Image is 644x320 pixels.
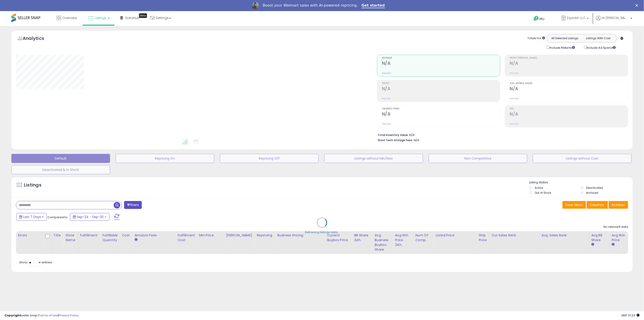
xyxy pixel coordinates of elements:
small: Prev: N/A [510,97,519,100]
button: Listings With Cost [582,35,615,41]
button: Listings without Cost [533,154,632,163]
a: Overview [53,11,80,25]
div: Boost your Walmart sales with AI-powered repricing. [263,3,358,8]
span: Hi [PERSON_NAME] [602,16,629,20]
span: Revenue [382,57,500,59]
span: Help [539,17,545,21]
b: Short Term Storage Fees: [378,138,413,142]
li: N/A [378,132,625,137]
h2: N/A [382,86,500,92]
span: Overview [62,16,77,20]
span: Ezpickin LLC [567,16,586,20]
div: Include Ad Spend [581,45,623,50]
button: All Selected Listings [548,35,582,41]
div: Include Returns [543,45,581,50]
button: Deactivated & In Stock [11,165,110,174]
span: DataHub [125,16,139,20]
div: Totals For [527,36,545,41]
span: Profit [PERSON_NAME] [510,57,628,59]
a: DataHub [117,11,143,25]
small: Prev: N/A [510,123,519,125]
div: Close [635,4,640,7]
small: Prev: N/A [382,72,391,75]
h5: Analytics [23,35,53,43]
h2: N/A [382,61,500,67]
button: Repricing Off [220,154,319,163]
small: Prev: N/A [382,97,391,100]
span: N/A [414,138,419,142]
div: Retrieving listings data.. [305,230,339,235]
img: Profile image for Adrian [252,2,259,9]
span: Avg. Buybox Share [510,82,628,85]
span: ROI [510,108,628,110]
h2: N/A [510,86,628,92]
div: Tooltip anchor [139,13,147,18]
a: Listings [84,11,113,25]
a: Hi [PERSON_NAME] [596,16,632,26]
button: Non Competitive [429,154,527,163]
small: Prev: N/A [382,123,391,125]
a: Help [530,12,554,26]
h2: N/A [382,112,500,118]
button: Listings without Min/Max [324,154,423,163]
b: Total Inventory Value: [378,133,409,137]
a: Ezpickin LLC [558,11,592,26]
i: Get Help [533,16,539,21]
small: Prev: N/A [510,72,519,75]
button: Repricing On [116,154,214,163]
span: Profit [382,82,500,85]
span: Ordered Items [382,108,500,110]
a: Settings [147,11,174,25]
h2: N/A [510,112,628,118]
h2: N/A [510,61,628,67]
button: Default [11,154,110,163]
a: Get started [362,3,385,8]
span: Listings [95,16,106,20]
